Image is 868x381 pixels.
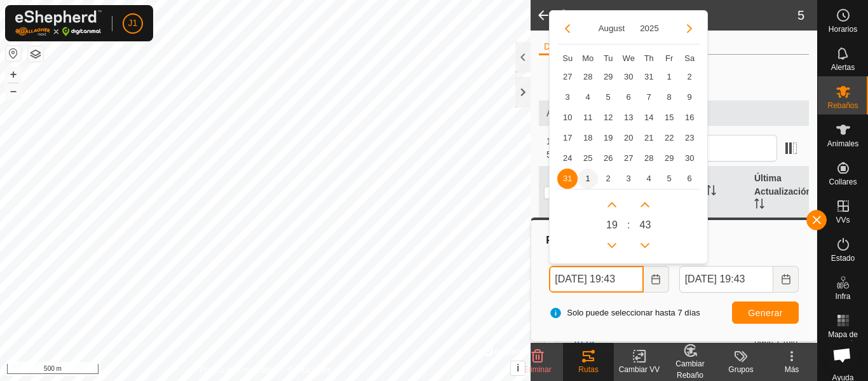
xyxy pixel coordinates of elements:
[679,107,700,128] td: 16
[659,169,679,189] td: 5
[549,307,700,319] span: Solo puede seleccionar hasta 7 días
[706,187,716,197] p-sorticon: Activar para ordenar
[598,128,618,148] td: 19
[679,253,799,266] label: Hasta
[598,169,618,189] td: 2
[665,53,673,63] span: Fr
[836,216,850,224] span: VVs
[831,64,855,71] span: Alertas
[524,365,551,374] span: Eliminar
[578,107,598,128] span: 11
[827,102,858,109] span: Rebaños
[679,18,700,39] button: Next Month
[639,67,659,87] td: 31
[557,18,578,39] button: Previous Month
[578,169,598,189] td: 1
[602,235,622,256] p-button: Previous Hour
[748,308,783,318] span: Generar
[639,169,659,189] td: 4
[679,87,700,107] td: 9
[563,364,614,375] div: Rutas
[679,148,700,169] td: 30
[128,17,138,30] span: J1
[639,148,659,169] span: 28
[618,169,639,189] span: 3
[618,67,639,87] td: 30
[829,178,857,186] span: Collares
[511,361,525,375] button: i
[618,107,639,128] td: 13
[659,87,679,107] span: 8
[614,364,665,375] div: Cambiar VV
[578,148,598,169] td: 25
[684,53,695,63] span: Sa
[679,67,700,87] td: 2
[200,364,273,376] a: Política de Privacidad
[557,107,578,128] span: 10
[602,195,622,215] p-button: Next Hour
[6,67,21,82] button: +
[606,218,618,233] span: 19
[679,169,700,189] td: 6
[578,128,598,148] td: 18
[598,107,618,128] td: 12
[635,21,664,36] button: Choose Year
[754,200,764,211] p-sorticon: Activar para ordenar
[627,218,630,233] span: :
[659,128,679,148] td: 22
[618,87,639,107] td: 6
[689,167,749,218] th: VV
[598,148,618,169] td: 26
[825,338,859,372] a: Chat abierto
[557,67,578,87] td: 27
[598,87,618,107] td: 5
[821,331,865,346] span: Mapa de Calor
[831,254,855,262] span: Estado
[640,218,651,233] span: 43
[639,87,659,107] span: 7
[659,148,679,169] span: 29
[659,67,679,87] td: 1
[557,128,578,148] td: 17
[579,8,797,23] h2: pena pumarin
[639,107,659,128] span: 14
[644,266,669,293] button: Choose Date
[557,148,578,169] td: 24
[15,10,102,36] img: Logo Gallagher
[766,364,817,375] div: Más
[517,363,519,373] span: i
[659,107,679,128] td: 15
[732,301,799,324] button: Generar
[644,53,654,63] span: Th
[546,135,623,162] span: 1 seleccionado de 5
[829,25,857,33] span: Horarios
[598,67,618,87] td: 29
[715,364,766,375] div: Grupos
[618,128,639,148] span: 20
[578,67,598,87] td: 28
[679,128,700,148] span: 23
[6,83,21,99] button: –
[604,53,613,63] span: Tu
[618,148,639,169] td: 27
[578,87,598,107] td: 4
[665,358,715,381] div: Cambiar Rebaño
